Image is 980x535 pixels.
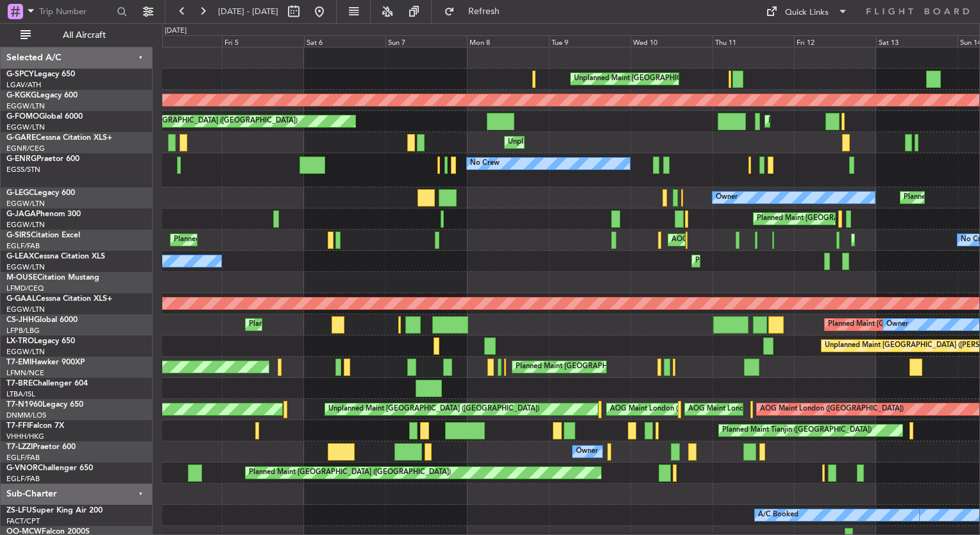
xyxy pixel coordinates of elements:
span: G-VNOR [6,464,38,472]
div: Planned Maint [GEOGRAPHIC_DATA] ([GEOGRAPHIC_DATA]) [757,209,959,228]
div: Planned Maint [GEOGRAPHIC_DATA] ([GEOGRAPHIC_DATA]) [96,112,298,131]
div: AOG Maint London ([GEOGRAPHIC_DATA]) [688,400,832,419]
a: T7-BREChallenger 604 [6,380,88,387]
a: G-SPCYLegacy 650 [6,71,75,78]
div: Planned Maint [GEOGRAPHIC_DATA] ([GEOGRAPHIC_DATA]) [695,251,897,271]
span: G-GAAL [6,295,36,303]
a: EGGW/LTN [6,123,45,132]
span: M-OUSE [6,274,37,282]
span: LX-TRO [6,337,34,345]
div: Planned Maint Tianjin ([GEOGRAPHIC_DATA]) [722,421,872,440]
div: Mon 8 [467,35,548,47]
a: EGGW/LTN [6,199,45,208]
div: Sat 13 [876,35,958,47]
div: Thu 4 [140,35,222,47]
a: EGGW/LTN [6,262,45,272]
a: EGLF/FAB [6,453,40,463]
div: No Crew [470,154,500,173]
div: Sat 6 [304,35,385,47]
div: AOG Maint London ([GEOGRAPHIC_DATA]) [610,400,754,419]
span: T7-FFI [6,422,29,430]
div: A/C Booked [758,505,798,525]
span: G-GARE [6,134,36,142]
span: G-KGKG [6,92,37,99]
span: T7-EMI [6,359,31,366]
a: EGGW/LTN [6,101,45,111]
div: Unplanned Maint [GEOGRAPHIC_DATA] ([PERSON_NAME] Intl) [574,69,782,89]
button: Quick Links [759,1,854,22]
span: T7-BRE [6,380,33,387]
div: [DATE] [165,26,187,37]
div: AOG Maint London ([GEOGRAPHIC_DATA]) [760,400,904,419]
a: ZS-LFUSuper King Air 200 [6,507,103,514]
div: Planned Maint [GEOGRAPHIC_DATA] ([GEOGRAPHIC_DATA]) [249,463,451,482]
input: Trip Number [39,2,113,21]
a: G-ENRGPraetor 600 [6,155,80,163]
button: All Aircraft [14,25,139,46]
span: G-FOMO [6,113,39,121]
a: EGNR/CEG [6,144,45,153]
span: G-LEAX [6,253,34,260]
span: Refresh [457,7,511,16]
div: Owner [716,188,738,207]
div: Owner [576,442,598,461]
a: EGSS/STN [6,165,40,174]
button: Refresh [438,1,515,22]
span: T7-LZZI [6,443,33,451]
a: LGAV/ATH [6,80,41,90]
a: G-JAGAPhenom 300 [6,210,81,218]
div: Planned Maint [GEOGRAPHIC_DATA] [516,357,638,377]
a: M-OUSECitation Mustang [6,274,99,282]
a: LFMD/CEQ [6,284,44,293]
a: G-FOMOGlobal 6000 [6,113,83,121]
div: Tue 9 [549,35,630,47]
a: EGGW/LTN [6,305,45,314]
a: T7-LZZIPraetor 600 [6,443,76,451]
a: T7-FFIFalcon 7X [6,422,64,430]
a: FACT/CPT [6,516,40,526]
span: G-SIRS [6,232,31,239]
a: G-LEGCLegacy 600 [6,189,75,197]
a: G-GARECessna Citation XLS+ [6,134,112,142]
a: T7-N1960Legacy 650 [6,401,83,409]
div: Planned Maint [GEOGRAPHIC_DATA] ([GEOGRAPHIC_DATA]) [174,230,376,250]
a: G-SIRSCitation Excel [6,232,80,239]
a: EGLF/FAB [6,474,40,484]
a: LTBA/ISL [6,389,35,399]
div: Fri 5 [222,35,303,47]
div: Owner [886,315,908,334]
a: LFMN/NCE [6,368,44,378]
span: G-SPCY [6,71,34,78]
div: Planned Maint [GEOGRAPHIC_DATA] ([GEOGRAPHIC_DATA]) [249,315,451,334]
a: EGGW/LTN [6,220,45,230]
span: T7-N1960 [6,401,42,409]
a: EGLF/FAB [6,241,40,251]
a: DNMM/LOS [6,411,46,420]
a: G-VNORChallenger 650 [6,464,93,472]
a: CS-JHHGlobal 6000 [6,316,78,324]
div: AOG Maint [PERSON_NAME] [672,230,769,250]
span: G-JAGA [6,210,36,218]
div: Unplanned Maint [GEOGRAPHIC_DATA] ([GEOGRAPHIC_DATA]) [328,400,539,419]
span: G-LEGC [6,189,34,197]
a: G-KGKGLegacy 600 [6,92,78,99]
a: VHHH/HKG [6,432,44,441]
div: Fri 12 [794,35,875,47]
a: LFPB/LBG [6,326,40,335]
a: EGGW/LTN [6,347,45,357]
div: Quick Links [785,6,829,19]
div: Wed 10 [630,35,712,47]
div: Unplanned Maint Chester [508,133,591,152]
span: All Aircraft [33,31,135,40]
span: G-ENRG [6,155,37,163]
span: ZS-LFU [6,507,32,514]
div: Planned Maint [GEOGRAPHIC_DATA] ([GEOGRAPHIC_DATA]) [768,112,970,131]
div: Sun 7 [385,35,467,47]
a: G-LEAXCessna Citation XLS [6,253,105,260]
span: [DATE] - [DATE] [218,6,278,17]
a: LX-TROLegacy 650 [6,337,75,345]
a: G-GAALCessna Citation XLS+ [6,295,112,303]
span: CS-JHH [6,316,34,324]
div: Thu 11 [713,35,794,47]
a: T7-EMIHawker 900XP [6,359,85,366]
